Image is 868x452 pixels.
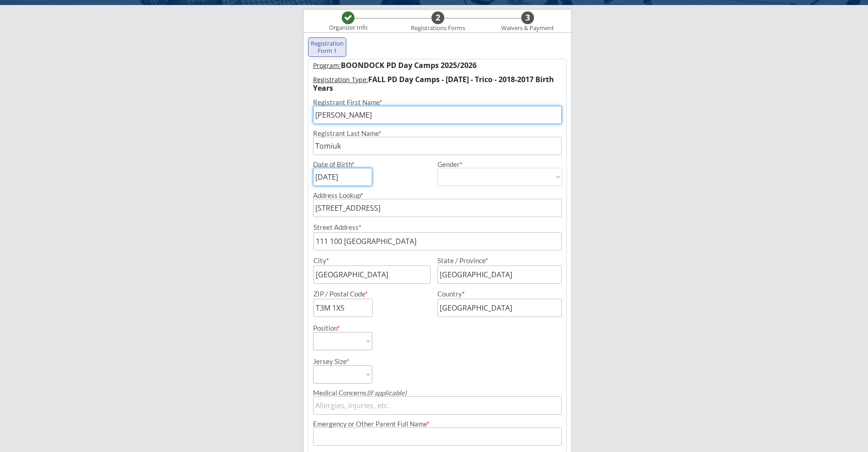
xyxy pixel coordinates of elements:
[323,24,373,31] div: Organizer Info
[313,199,562,217] input: Street, City, Province/State
[367,389,406,397] em: (if applicable)
[341,60,477,70] strong: BOONDOCK PD Day Camps 2025/2026
[496,25,559,32] div: Waivers & Payment
[313,358,360,365] div: Jersey Size
[313,291,429,297] div: ZIP / Postal Code
[431,13,444,23] div: 2
[406,25,469,32] div: Registrations Forms
[313,325,360,332] div: Position
[313,257,429,264] div: City
[313,192,562,199] div: Address Lookup
[313,130,562,137] div: Registrant Last Name
[313,390,562,396] div: Medical Concerns
[437,257,551,264] div: State / Province
[437,291,551,297] div: Country
[313,61,341,70] u: Program:
[310,40,344,54] div: Registration Form 1
[437,161,562,168] div: Gender
[313,396,562,415] input: Allergies, injuries, etc.
[313,421,562,427] div: Emergency or Other Parent Full Name
[521,13,534,23] div: 3
[313,74,556,93] strong: FALL PD Day Camps - [DATE] - Trico - 2018-2017 Birth Years
[313,99,562,106] div: Registrant First Name
[313,75,368,84] u: Registration Type:
[313,161,360,168] div: Date of Birth
[313,224,562,231] div: Street Address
